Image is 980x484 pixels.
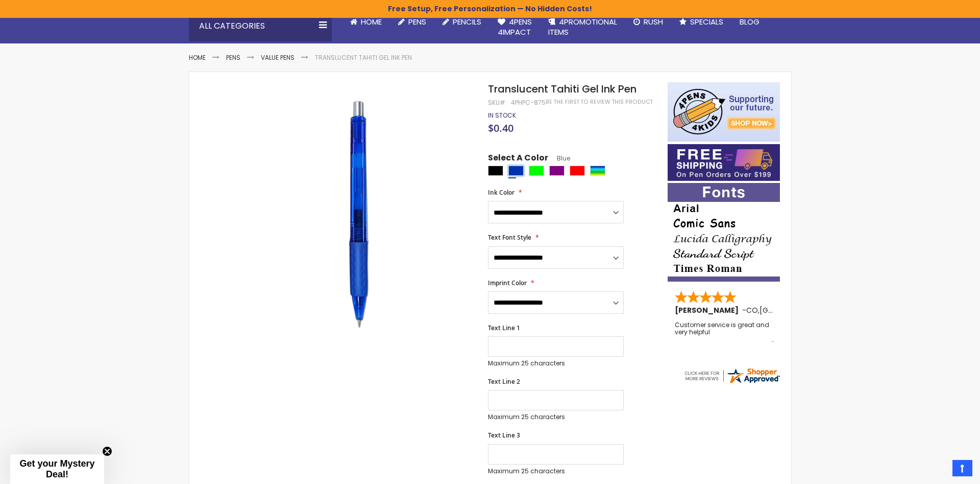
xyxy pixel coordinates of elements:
[675,321,774,343] div: Customer service is great and very helpful
[683,366,781,385] img: 4pens.com widget logo
[548,154,570,163] span: Blue
[19,458,94,479] span: Get your Mystery Deal!
[488,377,520,386] span: Text Line 2
[644,16,663,27] span: Rush
[740,16,759,27] span: Blog
[189,11,332,41] div: All Categories
[498,16,532,37] span: 4Pens 4impact
[488,188,514,197] span: Ink Color
[488,111,516,120] span: In stock
[488,431,520,440] span: Text Line 3
[590,166,605,176] div: Assorted
[488,413,624,421] p: Maximum 25 characters
[488,166,503,176] div: Black
[488,359,624,367] p: Maximum 25 characters
[189,53,206,62] a: Home
[529,166,544,176] div: Lime Green
[508,166,524,176] div: Blue
[488,152,548,166] span: Select A Color
[548,16,617,37] span: 4PROMOTIONAL ITEMS
[759,305,835,315] span: [GEOGRAPHIC_DATA]
[241,97,474,331] img: image_5__6_1.jpg
[570,166,585,176] div: Red
[226,53,240,62] a: Pens
[102,446,112,456] button: Close teaser
[488,279,527,287] span: Imprint Color
[731,11,768,33] a: Blog
[668,183,780,282] img: font-personalization-examples
[488,111,516,120] div: Availability
[683,378,781,387] a: 4pens.com certificate URL
[511,99,546,107] div: 4PHPC-875
[261,53,295,62] a: Value Pens
[546,98,653,106] a: Be the first to review this product
[342,11,390,33] a: Home
[625,11,671,33] a: Rush
[668,144,780,181] img: Free shipping on orders over $199
[315,54,412,62] li: Translucent Tahiti Gel Ink Pen
[675,305,742,315] span: [PERSON_NAME]
[488,233,531,242] span: Text Font Style
[453,16,481,27] span: Pencils
[488,324,520,332] span: Text Line 1
[742,305,835,315] span: - ,
[668,82,780,142] img: 4pens 4 kids
[540,11,625,44] a: 4PROMOTIONALITEMS
[488,121,513,135] span: $0.40
[488,82,636,96] span: Translucent Tahiti Gel Ink Pen
[434,11,489,33] a: Pencils
[671,11,731,33] a: Specials
[690,16,723,27] span: Specials
[408,16,426,27] span: Pens
[10,454,104,484] div: Get your Mystery Deal!Close teaser
[489,11,540,44] a: 4Pens4impact
[549,166,565,176] div: Purple
[896,456,980,484] iframe: Google Customer Reviews
[361,16,382,27] span: Home
[746,305,758,315] span: CO
[488,98,507,107] strong: SKU
[488,467,624,475] p: Maximum 25 characters
[390,11,434,33] a: Pens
